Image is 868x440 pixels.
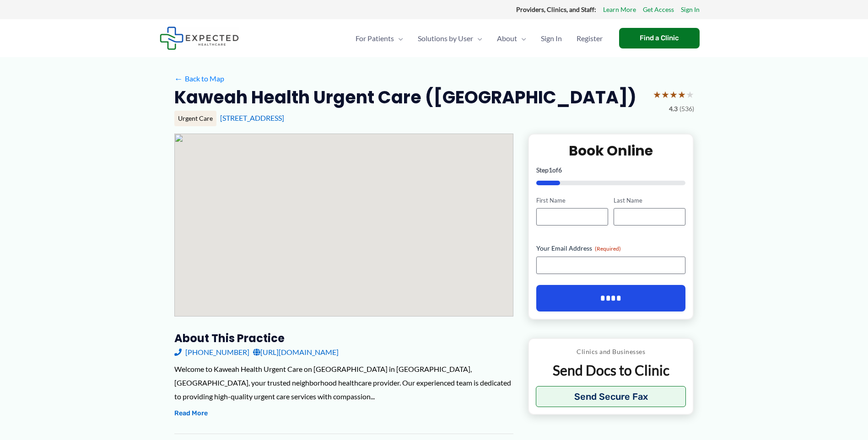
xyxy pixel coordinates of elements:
[536,142,686,160] h2: Book Online
[595,245,621,252] span: (Required)
[174,331,513,345] h3: About this practice
[516,5,596,13] strong: Providers, Clinics, and Staff:
[174,362,513,403] div: Welcome to Kaweah Health Urgent Care on [GEOGRAPHIC_DATA] in [GEOGRAPHIC_DATA], [GEOGRAPHIC_DATA]...
[619,28,700,48] a: Find a Clinic
[549,166,552,174] span: 1
[174,408,208,419] button: Read More
[174,74,183,83] span: ←
[490,22,534,54] a: AboutMenu Toggle
[348,22,410,54] a: For PatientsMenu Toggle
[174,345,249,359] a: [PHONE_NUMBER]
[220,113,284,122] a: [STREET_ADDRESS]
[174,86,636,108] h2: Kaweah Health Urgent Care ([GEOGRAPHIC_DATA])
[536,196,608,205] label: First Name
[174,72,224,86] a: ←Back to Map
[643,4,674,16] a: Get Access
[410,22,490,54] a: Solutions by UserMenu Toggle
[569,22,610,54] a: Register
[558,166,562,174] span: 6
[517,22,526,54] span: Menu Toggle
[679,103,694,115] span: (536)
[614,196,685,205] label: Last Name
[661,86,669,103] span: ★
[174,111,216,126] div: Urgent Care
[534,22,569,54] a: Sign In
[669,86,678,103] span: ★
[253,345,339,359] a: [URL][DOMAIN_NAME]
[536,244,686,253] label: Your Email Address
[603,4,636,16] a: Learn More
[160,27,239,50] img: Expected Healthcare Logo - side, dark font, small
[681,4,700,16] a: Sign In
[669,103,678,115] span: 4.3
[536,167,686,173] p: Step of
[473,22,482,54] span: Menu Toggle
[536,386,686,407] button: Send Secure Fax
[536,346,686,358] p: Clinics and Businesses
[418,22,473,54] span: Solutions by User
[348,22,610,54] nav: Primary Site Navigation
[536,361,686,379] p: Send Docs to Clinic
[686,86,694,103] span: ★
[577,22,603,54] span: Register
[497,22,517,54] span: About
[541,22,562,54] span: Sign In
[394,22,403,54] span: Menu Toggle
[653,86,661,103] span: ★
[356,22,394,54] span: For Patients
[678,86,686,103] span: ★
